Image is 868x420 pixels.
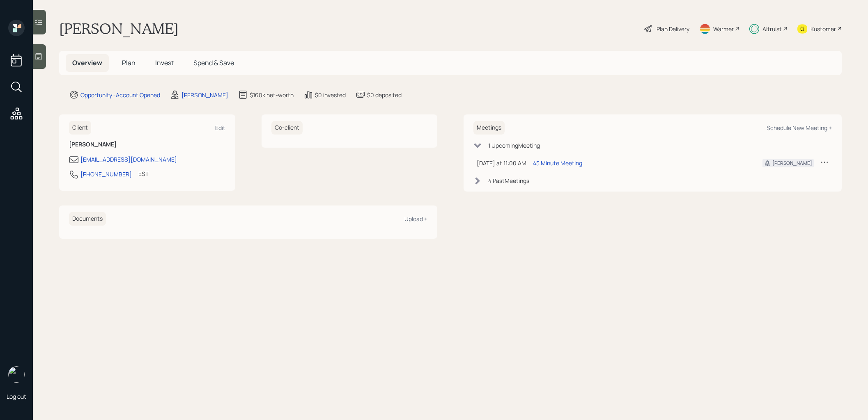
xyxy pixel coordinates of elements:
[367,91,402,99] div: $0 deposited
[69,212,106,226] h6: Documents
[488,141,540,150] div: 1 Upcoming Meeting
[181,91,228,99] div: [PERSON_NAME]
[7,393,26,400] div: Log out
[59,20,179,38] h1: [PERSON_NAME]
[762,25,782,33] div: Altruist
[215,124,225,132] div: Edit
[122,58,135,67] span: Plan
[80,91,160,99] div: Opportunity · Account Opened
[80,155,177,164] div: [EMAIL_ADDRESS][DOMAIN_NAME]
[250,91,294,99] div: $160k net-worth
[404,215,427,223] div: Upload +
[767,124,832,132] div: Schedule New Meeting +
[772,160,812,167] div: [PERSON_NAME]
[69,121,91,135] h6: Client
[488,176,529,185] div: 4 Past Meeting s
[193,58,234,67] span: Spend & Save
[811,25,836,33] div: Kustomer
[271,121,303,135] h6: Co-client
[138,169,149,178] div: EST
[713,25,734,33] div: Warmer
[315,91,346,99] div: $0 invested
[69,141,225,148] h6: [PERSON_NAME]
[473,121,505,135] h6: Meetings
[155,58,174,67] span: Invest
[533,159,582,167] div: 45 Minute Meeting
[8,366,25,383] img: treva-nostdahl-headshot.png
[477,159,526,167] div: [DATE] at 11:00 AM
[72,58,102,67] span: Overview
[657,25,689,33] div: Plan Delivery
[80,170,132,178] div: [PHONE_NUMBER]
